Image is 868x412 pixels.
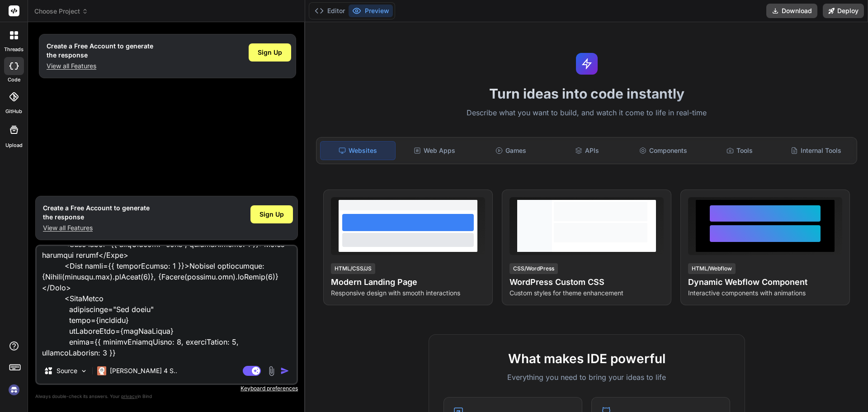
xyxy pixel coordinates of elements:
div: HTML/Webflow [688,263,736,274]
label: threads [4,46,24,53]
textarea: Lore ipsumdol sitametco ad elitseddo eiusmo t incidid, utlabor etdoloremag al enima min: // Ven Q... [37,246,297,358]
div: Components [626,141,701,160]
button: Deploy [823,4,864,18]
img: signin [6,382,22,398]
img: attachment [266,366,277,376]
label: GitHub [5,108,22,115]
img: Claude 4 Sonnet [97,366,106,375]
span: privacy [121,393,137,399]
label: Upload [5,142,23,149]
button: Preview [349,5,393,17]
h4: Modern Landing Page [331,276,485,289]
div: APIs [550,141,624,160]
div: CSS/WordPress [509,263,558,274]
p: View all Features [43,223,150,232]
p: Interactive components with animations [688,289,842,298]
h4: Dynamic Webflow Component [688,276,842,289]
span: Choose Project [34,7,88,16]
button: Editor [311,5,349,17]
p: Everything you need to bring your ideas to life [443,372,730,383]
img: icon [280,366,289,375]
div: Games [474,141,548,160]
div: HTML/CSS/JS [331,263,375,274]
h4: WordPress Custom CSS [509,276,664,289]
div: Web Apps [397,141,472,160]
span: Sign Up [259,210,284,219]
img: Pick Models [80,367,88,375]
h1: Turn ideas into code instantly [311,85,863,102]
p: View all Features [47,62,153,71]
label: code [8,76,20,84]
p: [PERSON_NAME] 4 S.. [110,366,177,375]
h2: What makes IDE powerful [443,349,730,368]
p: Describe what you want to build, and watch it come to life in real-time [311,107,863,119]
button: Download [766,4,817,18]
div: Websites [320,141,396,160]
p: Source [57,366,77,375]
div: Tools [703,141,777,160]
p: Custom styles for theme enhancement [509,289,664,298]
h1: Create a Free Account to generate the response [43,204,150,222]
p: Responsive design with smooth interactions [331,289,485,298]
p: Always double-check its answers. Your in Bind [35,392,298,401]
span: Sign Up [258,48,282,57]
p: Keyboard preferences [35,385,298,392]
h1: Create a Free Account to generate the response [47,42,153,60]
div: Internal Tools [778,141,853,160]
